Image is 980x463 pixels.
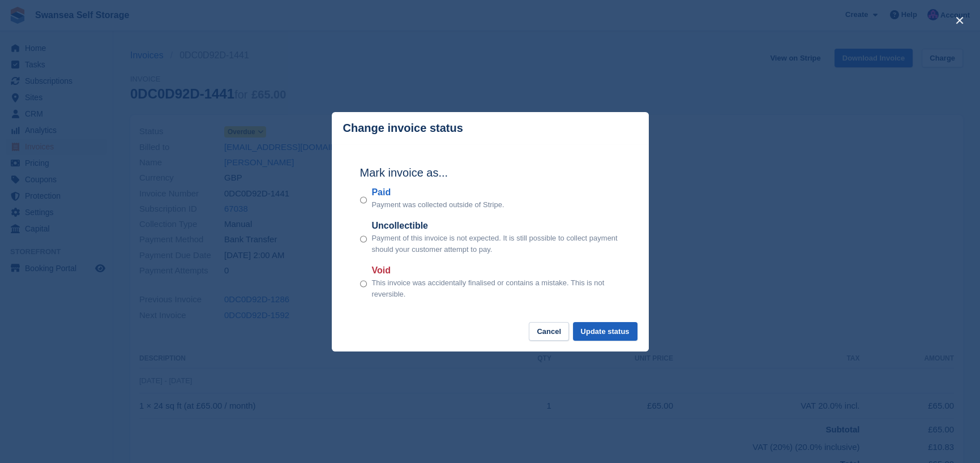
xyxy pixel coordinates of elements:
[360,164,620,181] h2: Mark invoice as...
[371,277,620,299] p: This invoice was accidentally finalised or contains a mistake. This is not reversible.
[371,199,504,211] p: Payment was collected outside of Stripe.
[371,219,620,233] label: Uncollectible
[951,11,969,29] button: close
[371,233,620,255] p: Payment of this invoice is not expected. It is still possible to collect payment should your cust...
[529,322,569,341] button: Cancel
[371,186,504,199] label: Paid
[573,322,637,341] button: Update status
[371,264,620,277] label: Void
[343,122,463,135] p: Change invoice status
